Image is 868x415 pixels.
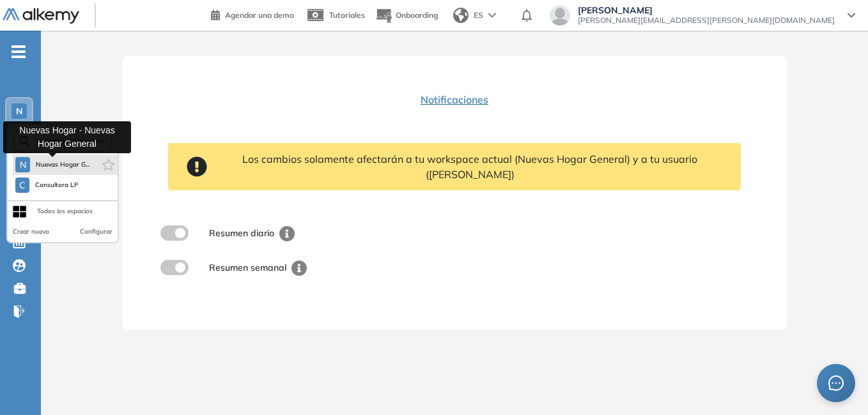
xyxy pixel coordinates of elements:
[196,255,314,280] button: Resumen semanal
[20,160,26,170] span: N
[403,87,506,112] button: Notificaciones
[80,227,112,237] button: Configurar
[474,10,483,21] span: ES
[578,15,835,26] span: [PERSON_NAME][EMAIL_ADDRESS][PERSON_NAME][DOMAIN_NAME]
[37,206,93,216] div: Todos los espacios
[225,10,294,20] span: Agendar una demo
[3,121,131,153] div: Nuevas Hogar - Nuevas Hogar General
[3,8,79,24] img: Logo
[35,160,89,170] span: Nuevas Hogar G...
[12,50,26,53] i: -
[375,2,438,29] button: Onboarding
[13,227,49,237] button: Crear nuevo
[211,6,294,22] a: Agendar una demo
[209,262,286,273] span: Resumen semanal
[421,92,488,107] span: Notificaciones
[488,13,496,18] img: arrow
[329,10,365,20] span: Tutoriales
[196,221,302,245] button: Resumen diario
[35,180,79,190] span: Consultora LP
[453,8,469,23] img: world
[212,151,727,182] span: Los cambios solamente afectarán a tu workspace actual (Nuevas Hogar General) y a tu usuario ([PER...
[19,180,26,190] span: C
[396,10,438,20] span: Onboarding
[828,375,844,391] span: message
[209,227,274,239] span: Resumen diario
[16,106,23,116] span: N
[578,5,835,15] span: [PERSON_NAME]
